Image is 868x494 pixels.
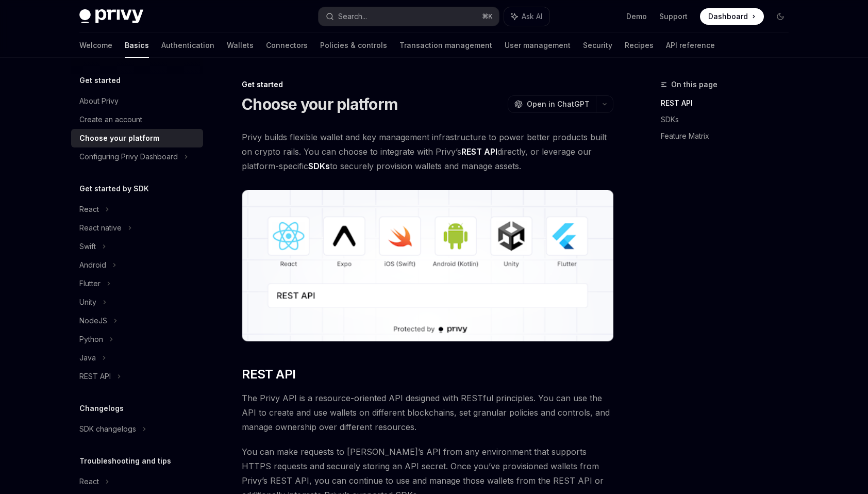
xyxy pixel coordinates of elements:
a: Wallets [227,33,254,58]
a: User management [505,33,571,58]
img: images/Platform2.png [242,190,613,341]
div: Unity [79,296,96,308]
div: Search... [338,10,367,23]
button: Ask AI [504,7,549,26]
span: REST API [242,366,295,383]
a: Welcome [79,33,112,58]
a: Dashboard [700,8,764,25]
a: API reference [666,33,715,58]
span: Privy builds flexible wallet and key management infrastructure to power better products built on ... [242,130,613,173]
a: SDKs [661,111,797,128]
h1: Choose your platform [242,95,397,113]
span: On this page [671,78,717,91]
a: Transaction management [399,33,492,58]
a: Connectors [266,33,308,58]
button: Toggle dark mode [772,8,789,25]
h5: Troubleshooting and tips [79,455,171,467]
span: Open in ChatGPT [527,99,590,109]
div: REST API [79,370,111,383]
img: dark logo [79,9,143,24]
a: Feature Matrix [661,128,797,144]
a: Recipes [625,33,654,58]
div: Java [79,352,96,364]
div: Python [79,333,103,345]
div: Android [79,259,106,271]
a: Demo [626,11,647,22]
a: Policies & controls [320,33,387,58]
div: Get started [242,79,613,90]
div: SDK changelogs [79,423,136,435]
span: The Privy API is a resource-oriented API designed with RESTful principles. You can use the API to... [242,391,613,434]
span: ⌘ K [482,12,493,21]
span: Ask AI [522,11,542,22]
div: NodeJS [79,315,107,327]
strong: REST API [461,146,497,157]
div: About Privy [79,95,119,107]
div: React [79,203,99,216]
button: Search...⌘K [319,7,499,26]
a: About Privy [71,92,203,110]
div: Choose your platform [79,132,159,144]
a: Security [583,33,612,58]
div: Create an account [79,113,142,126]
span: Dashboard [708,11,748,22]
div: Swift [79,240,96,253]
strong: SDKs [308,161,330,171]
h5: Changelogs [79,402,124,415]
div: Flutter [79,277,101,290]
a: Authentication [161,33,214,58]
div: React native [79,222,122,234]
a: Support [659,11,688,22]
div: React [79,475,99,488]
h5: Get started [79,74,121,87]
div: Configuring Privy Dashboard [79,151,178,163]
a: Basics [125,33,149,58]
button: Open in ChatGPT [508,95,596,113]
a: REST API [661,95,797,111]
a: Create an account [71,110,203,129]
h5: Get started by SDK [79,183,149,195]
a: Choose your platform [71,129,203,147]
